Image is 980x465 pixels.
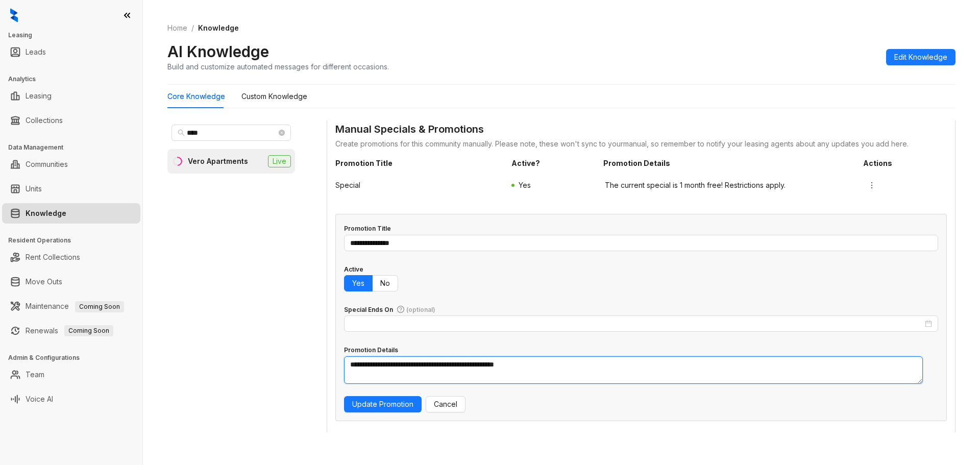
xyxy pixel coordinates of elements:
div: Manual Specials & Promotions [335,121,947,138]
h3: Leasing [8,31,142,40]
span: question-circle [397,306,404,313]
li: Knowledge [2,203,140,224]
span: Actions [863,158,947,169]
div: Custom Knowledge [241,91,307,102]
a: Home [165,22,189,34]
a: Communities [26,154,68,175]
span: (optional) [406,306,435,313]
span: Coming Soon [75,301,124,312]
div: Special Ends On [344,305,435,315]
div: Active [344,265,363,275]
li: Units [2,179,140,199]
span: Yes [519,181,531,189]
a: Rent Collections [26,247,80,267]
span: The current special is 1 month free! Restrictions apply. [605,180,854,191]
a: Units [26,179,42,199]
span: search [178,129,185,136]
span: Update Promotion [352,399,413,410]
h3: Admin & Configurations [8,353,142,362]
a: Team [26,364,44,385]
li: Leasing [2,86,140,106]
span: Live [268,155,291,167]
span: Active? [511,158,595,169]
a: Collections [26,110,63,131]
a: Voice AI [26,389,53,409]
span: Promotion Title [335,158,503,169]
div: Build and customize automated messages for different occasions. [167,61,389,72]
div: Create promotions for this community manually. Please note, these won't sync to your manual , so ... [335,138,947,150]
h3: Data Management [8,143,142,152]
div: Core Knowledge [167,91,225,102]
li: Collections [2,110,140,131]
button: Cancel [426,396,465,412]
li: Maintenance [2,296,140,316]
li: Voice AI [2,389,140,409]
li: Communities [2,154,140,175]
li: Renewals [2,321,140,341]
a: Leasing [26,86,52,106]
h2: AI Knowledge [167,42,269,61]
h3: Analytics [8,75,142,84]
a: Move Outs [26,272,62,292]
div: Promotion Details [344,346,398,355]
span: close-circle [279,130,285,136]
button: Edit Knowledge [886,49,955,65]
a: Knowledge [26,203,66,224]
button: Update Promotion [344,396,422,412]
span: Knowledge [198,23,239,32]
li: Rent Collections [2,247,140,267]
span: No [380,279,390,287]
div: Promotion Title [344,224,391,234]
li: Team [2,364,140,385]
span: Special [335,180,501,191]
span: Promotion Details [603,158,855,169]
a: RenewalsComing Soon [26,321,113,341]
li: Leads [2,42,140,62]
img: logo [10,8,18,22]
h3: Resident Operations [8,236,142,245]
div: Vero Apartments [188,156,248,167]
li: Move Outs [2,272,140,292]
li: / [191,22,194,34]
span: Yes [352,279,364,287]
span: more [868,181,876,189]
span: Edit Knowledge [894,52,947,63]
a: Leads [26,42,46,62]
span: Cancel [434,399,457,410]
span: Coming Soon [64,325,113,336]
